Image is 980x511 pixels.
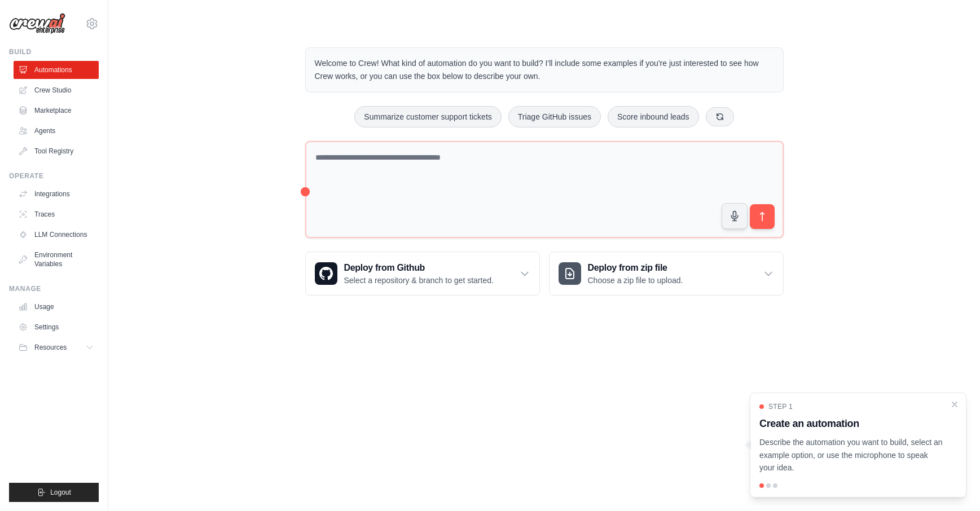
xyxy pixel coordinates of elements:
[14,318,99,336] a: Settings
[34,343,67,352] span: Resources
[9,13,65,34] img: Logo
[508,106,601,127] button: Triage GitHub issues
[924,457,980,511] iframe: Chat Widget
[14,246,99,273] a: Environment Variables
[344,261,494,275] h3: Deploy from Github
[14,298,99,316] a: Usage
[950,400,959,409] button: Close walkthrough
[608,106,699,127] button: Score inbound leads
[14,338,99,356] button: Resources
[9,47,99,56] div: Build
[768,402,793,411] span: Step 1
[14,102,99,120] a: Marketplace
[9,171,99,180] div: Operate
[14,61,99,79] a: Automations
[14,142,99,160] a: Tool Registry
[759,436,943,474] p: Describe the automation you want to build, select an example option, or use the microphone to spe...
[344,275,494,286] p: Select a repository & branch to get started.
[14,185,99,203] a: Integrations
[14,122,99,140] a: Agents
[315,57,774,83] p: Welcome to Crew! What kind of automation do you want to build? I'll include some examples if you'...
[588,261,683,275] h3: Deploy from zip file
[354,106,501,127] button: Summarize customer support tickets
[759,416,943,431] h3: Create an automation
[50,488,71,497] span: Logout
[14,226,99,244] a: LLM Connections
[14,205,99,223] a: Traces
[588,275,683,286] p: Choose a zip file to upload.
[9,284,99,293] div: Manage
[9,483,99,502] button: Logout
[14,81,99,99] a: Crew Studio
